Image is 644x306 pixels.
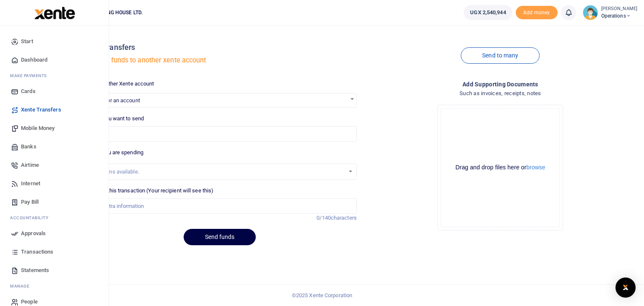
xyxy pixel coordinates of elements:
[364,89,637,98] h4: Such as invoices, receipts, notes
[21,179,40,188] span: Internet
[83,80,154,88] label: Select another Xente account
[601,5,637,13] small: [PERSON_NAME]
[83,93,357,108] span: Search for an account
[83,56,357,65] h5: Transfer funds to another xente account
[21,87,36,96] span: Cards
[21,37,33,46] span: Start
[601,12,637,20] span: Operations
[583,5,598,20] img: profile-user
[460,5,515,20] li: Wallet ballance
[7,101,102,119] a: Xente Transfers
[34,9,75,16] a: logo-small logo-large logo-large
[83,148,143,157] label: Reason you are spending
[615,277,636,298] div: Open Intercom Messenger
[7,119,102,137] a: Mobile Money
[21,161,39,169] span: Airtime
[7,224,102,243] a: Approvals
[526,164,545,170] button: browse
[441,163,559,171] div: Drag and drop files here or
[7,211,102,224] li: Ac
[89,168,345,176] div: No options available.
[87,97,140,104] span: Search for an account
[7,243,102,261] a: Transactions
[83,43,357,52] h4: Xente transfers
[14,73,47,79] span: ake Payments
[184,229,256,245] button: Send funds
[516,6,558,20] li: Toup your wallet
[83,126,357,142] input: UGX
[34,7,75,19] img: logo-large
[16,215,48,221] span: countability
[21,229,46,238] span: Approvals
[21,56,47,64] span: Dashboard
[83,187,214,195] label: Memo for this transaction (Your recipient will see this)
[331,215,357,221] span: characters
[21,266,49,275] span: Statements
[83,114,144,123] label: Amount you want to send
[464,5,512,20] a: UGX 2,540,944
[83,93,356,106] span: Search for an account
[470,8,506,17] span: UGX 2,540,944
[7,69,102,82] li: M
[7,82,102,101] a: Cards
[21,298,38,306] span: People
[317,215,331,221] span: 0/140
[21,106,61,114] span: Xente Transfers
[437,105,563,231] div: File Uploader
[14,283,30,289] span: anage
[461,47,540,64] a: Send to many
[7,32,102,51] a: Start
[516,6,558,20] span: Add money
[7,156,102,174] a: Airtime
[516,9,558,15] a: Add money
[7,261,102,280] a: Statements
[7,137,102,156] a: Banks
[83,198,357,214] input: Enter extra information
[583,5,637,20] a: profile-user [PERSON_NAME] Operations
[21,248,53,256] span: Transactions
[7,280,102,293] li: M
[21,124,55,132] span: Mobile Money
[7,51,102,69] a: Dashboard
[21,198,39,206] span: Pay Bill
[364,80,637,89] h4: Add supporting Documents
[7,193,102,211] a: Pay Bill
[21,143,36,151] span: Banks
[7,174,102,193] a: Internet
